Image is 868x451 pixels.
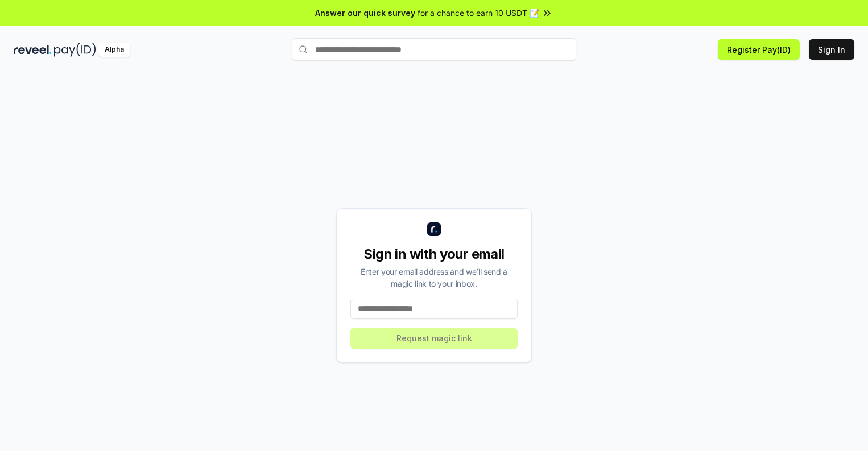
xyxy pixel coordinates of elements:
div: Enter your email address and we’ll send a magic link to your inbox. [350,266,518,289]
img: logo_small [427,222,441,236]
div: Sign in with your email [350,245,518,263]
img: reveel_dark [14,43,52,57]
button: Sign In [809,39,854,60]
button: Register Pay(ID) [718,39,800,60]
span: for a chance to earn 10 USDT 📝 [418,7,539,19]
span: Answer our quick survey [315,7,415,19]
div: Alpha [98,43,130,57]
img: pay_id [54,43,96,57]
